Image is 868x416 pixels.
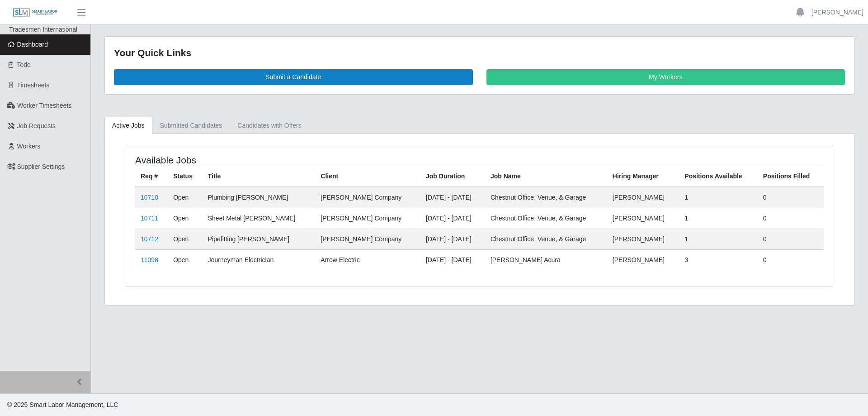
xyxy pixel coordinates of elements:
[607,229,679,249] td: [PERSON_NAME]
[679,249,758,270] td: 3
[315,229,420,249] td: [PERSON_NAME] Company
[141,194,158,201] a: 10710
[114,69,473,85] a: Submit a Candidate
[17,122,56,129] span: Job Requests
[135,166,168,187] th: Req #
[203,208,316,229] td: Sheet Metal [PERSON_NAME]
[679,208,758,229] td: 1
[17,102,71,109] span: Worker Timesheets
[7,401,118,408] span: © 2025 Smart Labor Management, LLC
[141,235,158,243] a: 10712
[315,187,420,208] td: [PERSON_NAME] Company
[607,208,679,229] td: [PERSON_NAME]
[13,8,58,18] img: SLM Logo
[17,163,65,170] span: Supplier Settings
[758,187,824,208] td: 0
[230,117,309,134] a: Candidates with Offers
[679,166,758,187] th: Positions Available
[315,208,420,229] td: [PERSON_NAME] Company
[315,166,420,187] th: Client
[420,208,485,229] td: [DATE] - [DATE]
[141,215,158,222] a: 10711
[485,187,607,208] td: Chestnut Office, Venue, & Garage
[758,166,824,187] th: Positions Filled
[168,166,203,187] th: Status
[17,41,48,48] span: Dashboard
[315,249,420,270] td: Arrow Electric
[607,187,679,208] td: [PERSON_NAME]
[811,8,863,17] a: [PERSON_NAME]
[203,187,316,208] td: Plumbing [PERSON_NAME]
[141,256,158,263] a: 11098
[485,208,607,229] td: Chestnut Office, Venue, & Garage
[9,26,77,33] span: Tradesmen International
[485,249,607,270] td: [PERSON_NAME] Acura
[17,143,41,150] span: Workers
[679,187,758,208] td: 1
[114,46,845,60] div: Your Quick Links
[607,249,679,270] td: [PERSON_NAME]
[420,249,485,270] td: [DATE] - [DATE]
[168,229,203,249] td: Open
[420,229,485,249] td: [DATE] - [DATE]
[203,166,316,187] th: Title
[203,229,316,249] td: Pipefitting [PERSON_NAME]
[135,154,414,166] h4: Available Jobs
[758,208,824,229] td: 0
[17,81,50,89] span: Timesheets
[420,166,485,187] th: Job Duration
[104,117,152,134] a: Active Jobs
[758,229,824,249] td: 0
[679,229,758,249] td: 1
[203,249,316,270] td: Journeyman Electrician
[485,229,607,249] td: Chestnut Office, Venue, & Garage
[485,166,607,187] th: Job Name
[420,187,485,208] td: [DATE] - [DATE]
[152,117,230,134] a: Submitted Candidates
[168,208,203,229] td: Open
[486,69,845,85] a: My Workers
[758,249,824,270] td: 0
[168,187,203,208] td: Open
[607,166,679,187] th: Hiring Manager
[168,249,203,270] td: Open
[17,61,31,68] span: Todo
